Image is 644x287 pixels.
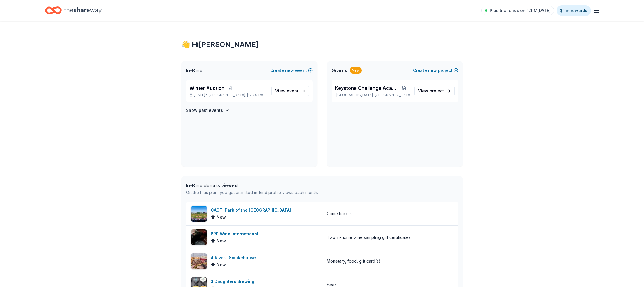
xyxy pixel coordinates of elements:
div: Monetary, food, gift card(s) [327,258,381,265]
div: On the Plus plan, you get unlimited in-kind profile views each month. [186,189,318,196]
span: Grants [332,67,347,74]
span: New [217,214,226,221]
div: PRP Wine International [211,230,261,237]
button: Show past events [186,107,229,114]
span: project [430,88,444,93]
div: Two in-home wine sampling gift certificates [327,234,411,241]
span: View [275,87,298,94]
h4: Show past events [186,107,223,114]
a: View event [271,86,309,96]
button: Createnewevent [270,67,313,74]
img: Image for 4 Rivers Smokehouse [191,253,207,269]
a: Plus trial ends on 12PM[DATE] [481,6,554,15]
div: 3 Daughters Brewing [211,278,257,285]
div: Game tickets [327,210,352,217]
a: Home [45,4,102,17]
div: New [350,67,362,74]
span: new [285,67,294,74]
span: event [287,88,298,93]
span: In-Kind [186,67,202,74]
p: [GEOGRAPHIC_DATA], [GEOGRAPHIC_DATA] [335,93,410,97]
img: Image for PRP Wine International [191,229,207,245]
span: Keystone Challenge Academy [335,85,399,92]
p: [DATE] • [190,93,267,97]
img: Image for CACTI Park of the Palm Beaches [191,206,207,222]
span: [GEOGRAPHIC_DATA], [GEOGRAPHIC_DATA] [209,93,266,97]
div: 4 Rivers Smokehouse [211,254,258,261]
span: Winter Auction [190,85,224,92]
div: In-Kind donors viewed [186,182,318,189]
span: Plus trial ends on 12PM[DATE] [490,7,551,14]
span: New [217,237,226,244]
div: CACTI Park of the [GEOGRAPHIC_DATA] [211,207,293,214]
button: Createnewproject [413,67,458,74]
a: View project [414,86,455,96]
span: View [418,87,444,94]
div: 👋 Hi [PERSON_NAME] [181,40,463,49]
a: $1 in rewards [557,5,591,16]
span: new [428,67,437,74]
span: New [217,261,226,268]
